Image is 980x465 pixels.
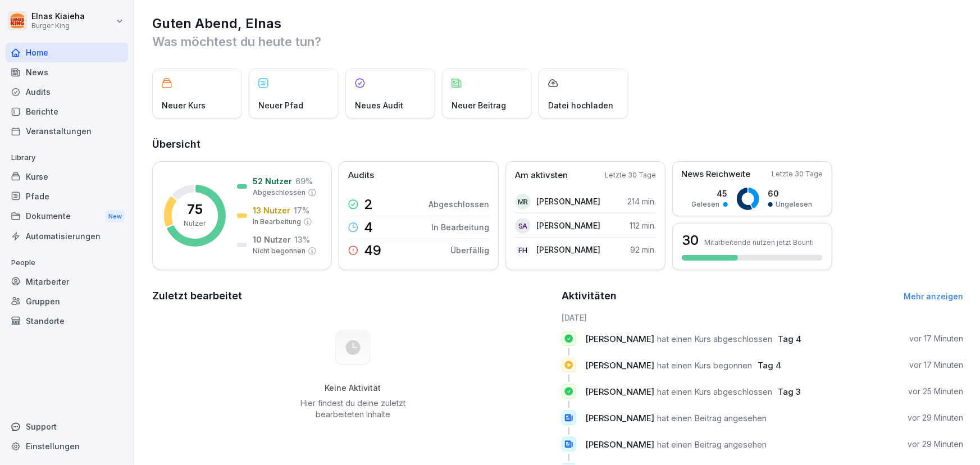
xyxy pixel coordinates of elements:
[152,33,963,51] p: Was möchtest du heute tun?
[704,238,814,247] p: Mitarbeitende nutzen jetzt Bounti
[253,188,306,198] p: Abgeschlossen
[452,99,506,111] p: Neuer Beitrag
[6,417,128,436] div: Support
[6,436,128,456] a: Einstellungen
[908,439,963,450] p: vor 29 Minuten
[6,149,128,167] p: Library
[31,12,85,21] p: Elnas Kiaieha
[776,199,813,209] p: Ungelesen
[585,334,654,344] span: [PERSON_NAME]
[429,198,489,210] p: Abgeschlossen
[31,22,85,30] p: Burger King
[297,398,410,420] p: Hier findest du deine zuletzt bearbeiteten Inhalte
[692,199,720,209] p: Gelesen
[630,244,656,256] p: 92 min.
[758,360,781,371] span: Tag 4
[562,288,617,304] h2: Aktivitäten
[909,359,963,371] p: vor 17 Minuten
[515,242,531,258] div: FH
[187,203,203,216] p: 75
[6,102,128,121] a: Berichte
[253,175,292,187] p: 52 Nutzer
[515,169,568,182] p: Am aktivsten
[355,99,403,111] p: Neues Audit
[364,221,373,234] p: 4
[692,188,728,199] p: 45
[6,82,128,102] a: Audits
[431,221,489,233] p: In Bearbeitung
[657,413,767,423] span: hat einen Beitrag angesehen
[657,360,752,371] span: hat einen Kurs begonnen
[908,386,963,397] p: vor 25 Minuten
[6,121,128,141] a: Veranstaltungen
[297,383,410,393] h5: Keine Aktivität
[294,234,310,245] p: 13 %
[772,169,823,179] p: Letzte 30 Tage
[657,386,772,397] span: hat einen Kurs abgeschlossen
[152,136,963,152] h2: Übersicht
[585,439,654,450] span: [PERSON_NAME]
[536,195,600,207] p: [PERSON_NAME]
[6,62,128,82] a: News
[778,334,801,344] span: Tag 4
[904,291,963,301] a: Mehr anzeigen
[6,167,128,186] a: Kurse
[253,204,290,216] p: 13 Nutzer
[536,220,600,231] p: [PERSON_NAME]
[6,186,128,206] a: Pfade
[6,206,128,227] a: DokumenteNew
[6,291,128,311] a: Gruppen
[6,206,128,227] div: Dokumente
[909,333,963,344] p: vor 17 Minuten
[294,204,309,216] p: 17 %
[778,386,801,397] span: Tag 3
[6,272,128,291] div: Mitarbeiter
[630,220,656,231] p: 112 min.
[152,288,554,304] h2: Zuletzt bearbeitet
[106,210,125,223] div: New
[162,99,206,111] p: Neuer Kurs
[450,244,489,256] p: Überfällig
[536,244,600,256] p: [PERSON_NAME]
[585,360,654,371] span: [PERSON_NAME]
[253,234,291,245] p: 10 Nutzer
[562,312,963,323] h6: [DATE]
[6,226,128,246] a: Automatisierungen
[253,217,301,227] p: In Bearbeitung
[548,99,613,111] p: Datei hochladen
[908,412,963,423] p: vor 29 Minuten
[585,386,654,397] span: [PERSON_NAME]
[627,195,656,207] p: 214 min.
[152,15,963,33] h1: Guten Abend, Elnas
[258,99,303,111] p: Neuer Pfad
[515,218,531,234] div: SA
[348,169,374,182] p: Audits
[682,231,699,250] h3: 30
[585,413,654,423] span: [PERSON_NAME]
[6,43,128,62] a: Home
[657,334,772,344] span: hat einen Kurs abgeschlossen
[6,254,128,272] p: People
[605,170,656,180] p: Letzte 30 Tage
[657,439,767,450] span: hat einen Beitrag angesehen
[515,194,531,209] div: MR
[681,168,750,181] p: News Reichweite
[364,244,381,257] p: 49
[768,188,813,199] p: 60
[253,246,306,256] p: Nicht begonnen
[295,175,313,187] p: 69 %
[184,218,206,229] p: Nutzer
[364,198,373,211] p: 2
[6,311,128,331] a: Standorte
